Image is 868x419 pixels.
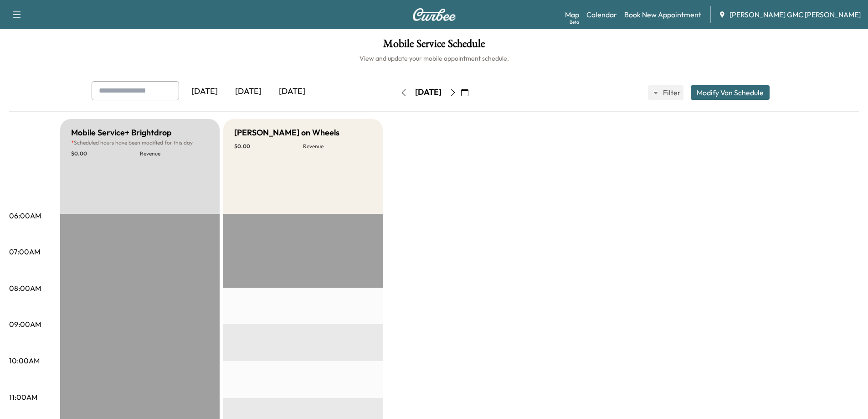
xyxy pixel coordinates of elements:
img: Curbee Logo [412,8,456,21]
button: Filter [648,85,683,100]
h6: View and update your mobile appointment schedule. [9,54,859,63]
a: MapBeta [565,9,579,20]
div: [DATE] [226,81,270,102]
h1: Mobile Service Schedule [9,38,859,54]
span: Filter [663,87,679,98]
div: [DATE] [183,81,226,102]
p: $ 0.00 [71,150,140,157]
p: 08:00AM [9,283,41,294]
button: Modify Van Schedule [691,85,770,100]
div: [DATE] [415,87,442,98]
span: [PERSON_NAME] GMC [PERSON_NAME] [729,9,861,20]
p: $ 0.00 [234,143,303,150]
p: 07:00AM [9,246,40,257]
p: 10:00AM [9,355,40,366]
div: [DATE] [270,81,314,102]
h5: Mobile Service+ Brightdrop [71,126,172,139]
p: 11:00AM [9,392,37,403]
p: Revenue [140,150,209,157]
p: 06:00AM [9,210,41,221]
div: Beta [570,19,579,26]
p: Revenue [303,143,372,150]
a: Calendar [586,9,617,20]
p: 09:00AM [9,319,41,330]
h5: [PERSON_NAME] on Wheels [234,126,339,139]
p: Scheduled hours have been modified for this day [71,139,209,146]
a: Book New Appointment [624,9,701,20]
